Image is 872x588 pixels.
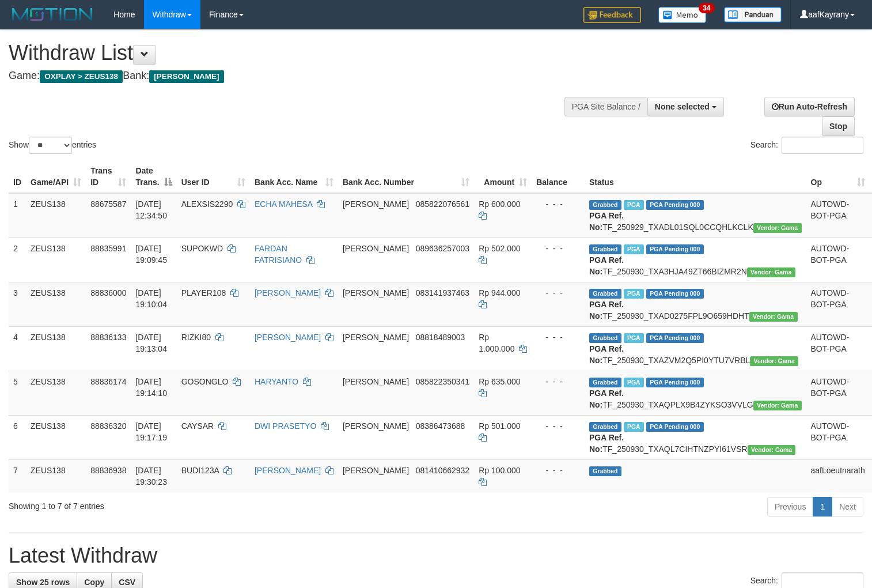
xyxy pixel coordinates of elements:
a: FARDAN FATRISIANO [255,244,302,265]
span: PGA Pending [646,422,704,432]
span: Rp 635.000 [479,377,520,386]
span: Rp 600.000 [479,199,520,209]
span: [PERSON_NAME] [343,244,409,253]
span: GOSONGLO [181,377,229,386]
div: - - - [536,331,580,343]
td: TF_250930_TXAZVM2Q5PI0YTU7VRBL [585,326,806,371]
span: Grabbed [589,244,621,254]
td: TF_250930_TXAQPLX9B4ZYKSO3VVLG [585,371,806,415]
a: [PERSON_NAME] [255,466,321,475]
a: Previous [767,497,813,517]
th: Balance [532,160,585,193]
span: Marked by aafpengsreynich [624,333,644,343]
a: [PERSON_NAME] [255,333,321,342]
span: [DATE] 19:14:10 [135,377,167,398]
span: [DATE] 19:17:19 [135,421,167,442]
b: PGA Ref. No: [589,433,624,454]
td: AUTOWD-BOT-PGA [806,371,870,415]
td: 7 [9,459,26,492]
span: BUDI123A [181,466,219,475]
td: 6 [9,415,26,459]
td: 4 [9,326,26,371]
span: Grabbed [589,200,621,210]
td: TF_250929_TXADL01SQL0CCQHLKCLK [585,193,806,238]
span: 88675587 [90,199,126,209]
b: PGA Ref. No: [589,344,624,365]
span: RIZKI80 [181,333,211,342]
span: Grabbed [589,422,621,432]
td: 3 [9,282,26,326]
span: Copy 089636257003 to clipboard [416,244,469,253]
span: Copy 083141937463 to clipboard [416,288,469,297]
span: Rp 100.000 [479,466,520,475]
span: OXPLAY > ZEUS138 [40,70,123,83]
span: Vendor URL: https://trx31.1velocity.biz [750,356,798,366]
span: Grabbed [589,289,621,299]
span: Vendor URL: https://trx31.1velocity.biz [749,312,798,322]
td: AUTOWD-BOT-PGA [806,415,870,459]
span: Copy 08818489003 to clipboard [416,333,465,342]
span: Copy 085822076561 to clipboard [416,199,469,209]
span: Grabbed [589,333,621,343]
select: Showentries [29,137,72,154]
span: 88836000 [90,288,126,297]
div: - - - [536,198,580,210]
span: 88836133 [90,333,126,342]
img: MOTION_logo.png [9,6,96,23]
button: None selected [647,97,724,116]
span: 88836320 [90,421,126,431]
td: AUTOWD-BOT-PGA [806,282,870,326]
span: Show 25 rows [16,578,70,587]
a: HARYANTO [255,377,298,386]
td: ZEUS138 [26,459,86,492]
td: TF_250930_TXA3HJA49ZT66BIZMR2N [585,238,806,282]
b: PGA Ref. No: [589,255,624,276]
span: [PERSON_NAME] [343,333,409,342]
th: Bank Acc. Number: activate to sort column ascending [338,160,474,193]
td: 1 [9,193,26,238]
div: Showing 1 to 7 of 7 entries [9,496,355,512]
span: [DATE] 19:30:23 [135,466,167,487]
h4: Game: Bank: [9,70,570,82]
span: PGA Pending [646,333,704,343]
span: Copy 08386473688 to clipboard [416,421,465,431]
a: [PERSON_NAME] [255,288,321,297]
input: Search: [782,137,863,154]
td: ZEUS138 [26,415,86,459]
span: [DATE] 19:09:45 [135,244,167,265]
td: 5 [9,371,26,415]
td: aafLoeutnarath [806,459,870,492]
span: ALEXSIS2290 [181,199,233,209]
th: Bank Acc. Name: activate to sort column ascending [250,160,338,193]
td: TF_250930_TXAQL7CIHTNZPYI61VSR [585,415,806,459]
td: 2 [9,238,26,282]
b: PGA Ref. No: [589,300,624,321]
img: panduan.png [724,7,782,22]
th: Date Trans.: activate to sort column descending [131,160,176,193]
div: - - - [536,465,580,476]
span: [DATE] 19:10:04 [135,288,167,309]
span: Copy 081410662932 to clipboard [416,466,469,475]
a: ECHA MAHESA [255,199,312,209]
label: Search: [750,137,863,154]
td: AUTOWD-BOT-PGA [806,238,870,282]
h1: Latest Withdraw [9,544,863,567]
span: Vendor URL: https://trx31.1velocity.biz [748,445,796,455]
div: PGA Site Balance / [564,97,647,116]
td: ZEUS138 [26,282,86,326]
span: 88835991 [90,244,126,253]
span: [DATE] 19:13:04 [135,333,167,353]
span: Marked by aafpengsreynich [624,200,644,210]
span: [PERSON_NAME] [343,199,409,209]
b: PGA Ref. No: [589,211,624,232]
span: [DATE] 12:34:50 [135,199,167,220]
span: Marked by aafpengsreynich [624,422,644,432]
span: 88836174 [90,377,126,386]
span: PLAYER108 [181,288,226,297]
b: PGA Ref. No: [589,389,624,409]
th: User ID: activate to sort column ascending [177,160,250,193]
div: - - - [536,376,580,387]
span: 88836938 [90,466,126,475]
a: Next [832,497,863,517]
span: Rp 1.000.000 [479,333,514,353]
